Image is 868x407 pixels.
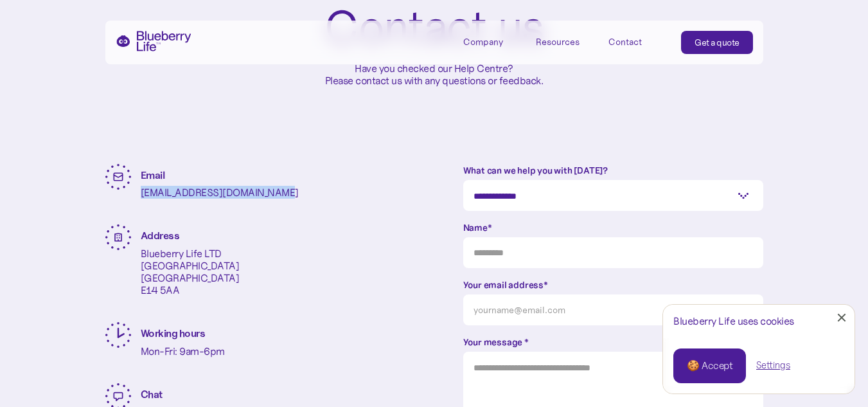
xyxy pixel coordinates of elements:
strong: Working hours [141,327,206,339]
div: Blueberry Life uses cookies [673,315,844,327]
a: Close Cookie Popup [829,305,855,330]
div: Company [463,31,521,52]
div: Company [463,37,503,48]
label: Your email address* [463,278,763,291]
div: Get a quote [695,36,740,49]
a: home [116,31,191,51]
div: Close Cookie Popup [842,318,842,318]
strong: Address [141,229,180,242]
div: Contact [608,37,642,48]
div: Resources [536,37,580,48]
input: yourname@email.com [463,294,763,325]
label: What can we help you with [DATE]? [463,164,763,177]
a: Contact [608,31,666,52]
label: Name* [463,221,763,234]
div: Resources [536,31,594,52]
p: Blueberry Life LTD [GEOGRAPHIC_DATA] [GEOGRAPHIC_DATA] E14 5AA [141,248,240,297]
p: [EMAIL_ADDRESS][DOMAIN_NAME] [141,186,299,199]
strong: Email [141,168,165,181]
a: 🍪 Accept [673,348,746,383]
a: Settings [756,359,790,372]
h1: Contact us [324,3,544,52]
strong: Your message * [463,336,529,348]
p: Mon-Fri: 9am-6pm [141,345,225,357]
div: 🍪 Accept [687,359,732,373]
a: Get a quote [681,31,753,54]
p: Have you checked our Help Centre? Please contact us with any questions or feedback. [325,62,544,87]
strong: Chat [141,388,163,401]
